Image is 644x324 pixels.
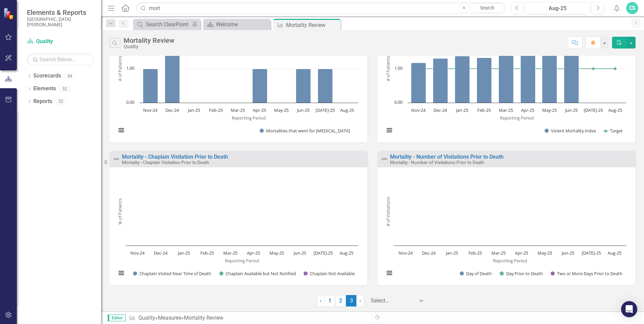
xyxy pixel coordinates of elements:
a: Mortality - Number of Visitations Prior to Death [390,154,504,160]
div: Mortality Review [286,21,339,29]
path: Apr-25, 1.59. Vizient Mortality Index. [521,48,536,103]
div: Chart. Highcharts interactive chart. [113,31,364,141]
text: Jun-25 [296,107,310,113]
div: Quality [124,44,174,49]
text: # of Patients [117,56,123,81]
g: Vizient Mortality Index, series 1 of 2. Bar series with 10 bars. [411,35,616,103]
img: ClearPoint Strategy [3,8,15,20]
text: Apr-25 [521,107,534,113]
g: Target, series 2 of 2. Line with 10 data points. [417,67,617,70]
text: Reporting Period [225,258,259,264]
text: Feb-25 [469,250,482,256]
text: Dec-24 [154,250,168,256]
button: Show Chaplain Not Available [303,270,355,277]
text: Dec-24 [165,107,179,113]
div: Aug-25 [528,4,587,12]
path: Mar-25, 1.78. Vizient Mortality Index. [499,42,514,103]
text: % of Patients [117,198,123,225]
text: Mar-25 [491,250,506,256]
div: Search ClearPoint [146,20,190,29]
a: Measures [158,315,181,321]
div: 22 [56,99,66,104]
span: 3 [346,295,357,306]
div: Double-Click to Edit [378,151,636,286]
text: Mar-25 [223,250,237,256]
svg: Interactive chart [113,31,361,141]
text: Jun-25 [565,107,578,113]
path: Aug-25, 1. Target. [614,67,617,70]
button: Show Vizient Mortality Index [545,128,596,134]
button: Show Two or More Days Prior to Death [551,270,623,277]
button: Show Day of Death [460,270,492,277]
div: Open Intercom Messenger [621,301,637,317]
div: Double-Click to Edit [109,8,367,142]
text: Mar-25 [499,107,513,113]
text: # of Patients [385,56,391,81]
a: Elements [33,85,56,93]
a: Mortality - Chaplain Visitation Prior to Death [122,154,228,160]
a: Welcome [205,20,269,29]
button: Show Target [603,128,623,134]
text: Jan-25 [455,107,468,113]
img: Not Defined [112,155,120,163]
span: Elements & Reports [27,8,94,17]
text: 0.00 [394,99,402,105]
text: [DATE]-25 [582,250,601,256]
text: 1.00 [394,65,402,71]
text: Jan-25 [445,250,458,256]
text: Aug-25 [340,107,354,113]
text: Aug-25 [608,107,622,113]
text: Nov-24 [411,107,426,113]
path: Feb-25, 1.32. Vizient Mortality Index. [477,58,492,103]
button: Aug-25 [525,2,590,14]
div: Double-Click to Edit [109,151,367,286]
a: 1 [324,295,335,306]
text: 1.00 [126,65,134,71]
text: Dec-24 [433,107,447,113]
path: Dec-24, 1.3. Vizient Mortality Index. [433,58,448,103]
a: 2 [335,295,346,306]
text: Nov-24 [130,250,145,256]
span: ‹ [320,297,322,304]
path: Nov-24, 1. Mortalities that went for organ procurement. [143,69,158,103]
div: » » [129,314,367,322]
text: Feb-25 [209,107,223,113]
a: Scorecards [33,72,61,80]
text: May-25 [274,107,289,113]
text: May-25 [542,107,557,113]
text: Dec-24 [422,250,436,256]
text: Feb-25 [477,107,491,113]
text: Aug-25 [340,250,353,256]
button: Show Chaplain Visited Near Time of Death [133,270,212,277]
text: [DATE]-25 [584,107,603,113]
text: Reporting Period [500,115,534,121]
text: Mar-25 [231,107,245,113]
text: Jan-25 [177,250,190,256]
div: Mortality Review [124,37,174,44]
div: Chart. Highcharts interactive chart. [381,31,632,141]
path: Dec-24, 2. Mortalities that went for organ procurement. [165,35,180,103]
path: Jun-25, 1. Mortalities that went for organ procurement. [296,69,311,103]
small: Mortality - Chaplain Visitation Prior to Death [122,160,209,165]
input: Search ClearPoint... [136,2,506,14]
a: Quality [138,315,155,321]
div: Mortality Review [184,315,223,321]
small: [GEOGRAPHIC_DATA][PERSON_NAME] [27,17,94,28]
button: Show Mortalities that went for organ procurement [260,128,355,134]
button: CS [626,2,638,14]
text: Nov-24 [143,107,158,113]
text: Jun-25 [293,250,306,256]
path: Apr-25, 1. Mortalities that went for organ procurement. [253,69,267,103]
path: Jan-25, 1.37. Vizient Mortality Index. [455,56,470,103]
text: [DATE]-25 [314,250,333,256]
svg: Interactive chart [113,174,361,284]
div: Chart. Highcharts interactive chart. [381,174,632,284]
path: Jul-25, 1. Target. [592,67,595,70]
a: Search ClearPoint [135,20,190,29]
text: Feb-25 [200,250,214,256]
text: Nov-24 [398,250,413,256]
text: May-25 [269,250,284,256]
text: Apr-25 [515,250,528,256]
div: 52 [59,86,70,92]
